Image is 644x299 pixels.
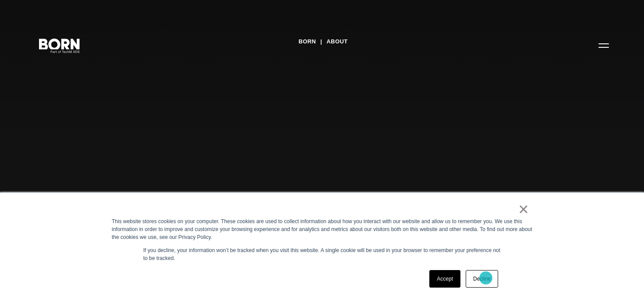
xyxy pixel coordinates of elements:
[326,35,347,48] a: About
[466,270,498,288] a: Decline
[429,270,460,288] a: Accept
[143,246,501,262] p: If you decline, your information won’t be tracked when you visit this website. A single cookie wi...
[593,36,614,54] button: Open
[518,205,529,213] a: ×
[112,217,532,241] div: This website stores cookies on your computer. These cookies are used to collect information about...
[298,35,316,48] a: BORN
